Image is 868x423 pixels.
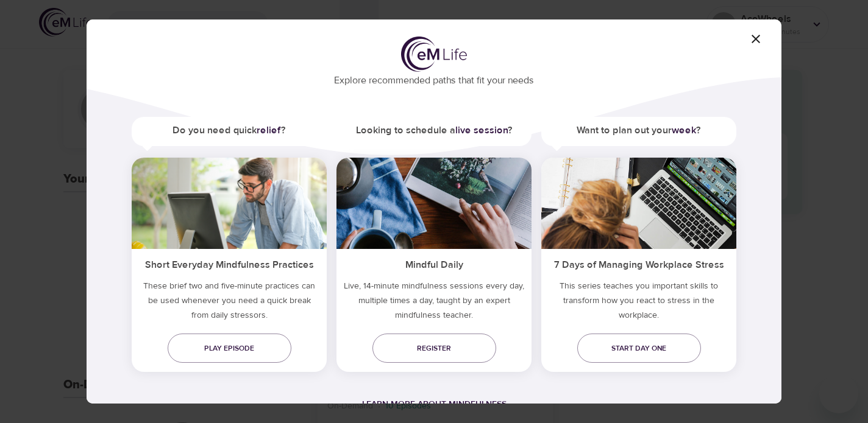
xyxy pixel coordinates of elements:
p: Live, 14-minute mindfulness sessions every day, multiple times a day, taught by an expert mindful... [336,279,532,327]
img: logo [401,37,467,72]
h5: Short Everyday Mindfulness Practices [132,249,327,279]
a: Play episode [168,334,291,363]
p: This series teaches you important skills to transform how you react to stress in the workplace. [541,279,736,327]
h5: These brief two and five-minute practices can be used whenever you need a quick break from daily ... [132,279,327,327]
h5: Do you need quick ? [132,117,327,144]
span: Register [382,342,486,355]
a: live session [455,124,508,136]
img: ims [132,158,327,249]
span: Start day one [587,342,691,355]
img: ims [336,158,532,249]
h5: Looking to schedule a ? [336,117,532,144]
a: Start day one [577,334,701,363]
a: Register [372,334,496,363]
h5: Mindful Daily [336,249,532,279]
p: Explore recommended paths that fit your needs [106,66,762,88]
h5: Want to plan out your ? [541,117,736,144]
img: ims [541,158,736,249]
span: Play episode [177,342,282,355]
h5: 7 Days of Managing Workplace Stress [541,249,736,279]
a: relief [257,124,281,136]
a: week [672,124,696,136]
a: Learn more about mindfulness [362,399,507,410]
